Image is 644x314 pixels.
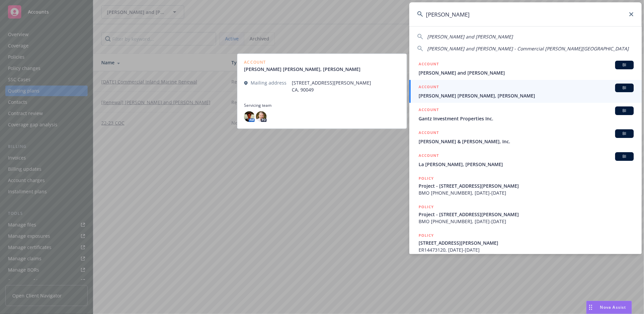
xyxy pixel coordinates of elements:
span: Project - [STREET_ADDRESS][PERSON_NAME] [419,182,634,189]
input: Search... [409,2,642,26]
a: ACCOUNTBIGantz Investment Properties Inc. [409,103,642,126]
h5: POLICY [419,204,434,210]
span: Nova Assist [600,304,626,310]
a: ACCOUNTBILa [PERSON_NAME], [PERSON_NAME] [409,149,642,171]
a: POLICYProject - [STREET_ADDRESS][PERSON_NAME]BMO [PHONE_NUMBER], [DATE]-[DATE] [409,200,642,228]
span: BMO [PHONE_NUMBER], [DATE]-[DATE] [419,189,634,196]
span: BI [618,85,631,91]
span: BI [618,154,631,159]
h5: POLICY [419,175,434,182]
span: [PERSON_NAME] and [PERSON_NAME] - Commercial [PERSON_NAME][GEOGRAPHIC_DATA] [427,45,629,52]
a: POLICY[STREET_ADDRESS][PERSON_NAME]ER14473120, [DATE]-[DATE] [409,228,642,257]
div: Drag to move [587,301,595,314]
span: BI [618,62,631,68]
button: Nova Assist [586,301,632,314]
span: La [PERSON_NAME], [PERSON_NAME] [419,161,634,168]
span: ER14473120, [DATE]-[DATE] [419,246,634,253]
span: [PERSON_NAME] and [PERSON_NAME] [419,69,634,76]
span: BI [618,108,631,114]
a: POLICYProject - [STREET_ADDRESS][PERSON_NAME]BMO [PHONE_NUMBER], [DATE]-[DATE] [409,171,642,200]
h5: ACCOUNT [419,84,439,92]
h5: ACCOUNT [419,152,439,160]
a: ACCOUNTBI[PERSON_NAME] [PERSON_NAME], [PERSON_NAME] [409,80,642,103]
a: ACCOUNTBI[PERSON_NAME] & [PERSON_NAME], Inc. [409,126,642,149]
h5: ACCOUNT [419,106,439,114]
span: [STREET_ADDRESS][PERSON_NAME] [419,239,634,246]
span: [PERSON_NAME] & [PERSON_NAME], Inc. [419,138,634,145]
h5: ACCOUNT [419,61,439,69]
span: BMO [PHONE_NUMBER], [DATE]-[DATE] [419,218,634,225]
span: [PERSON_NAME] and [PERSON_NAME] [427,33,513,40]
span: Project - [STREET_ADDRESS][PERSON_NAME] [419,211,634,218]
a: ACCOUNTBI[PERSON_NAME] and [PERSON_NAME] [409,57,642,80]
span: [PERSON_NAME] [PERSON_NAME], [PERSON_NAME] [419,92,634,99]
h5: ACCOUNT [419,129,439,137]
h5: POLICY [419,232,434,239]
span: Gantz Investment Properties Inc. [419,115,634,122]
span: BI [618,131,631,137]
